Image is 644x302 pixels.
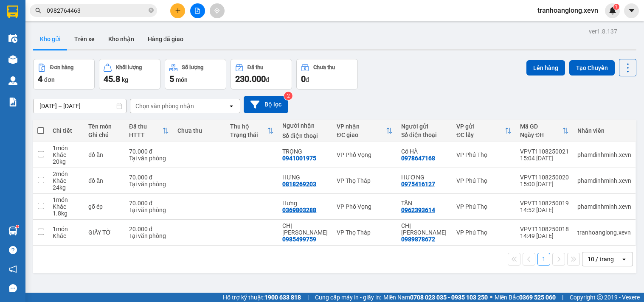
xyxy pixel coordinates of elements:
span: question-circle [9,246,17,254]
div: Mã GD [520,123,562,130]
button: Số lượng5món [165,59,226,89]
div: Số lượng [182,64,203,70]
div: 0989878672 [401,236,435,243]
div: 1 món [53,145,80,151]
button: Kho gửi [33,29,67,49]
sup: 1 [16,225,19,228]
div: HƯƠNG [401,174,448,181]
div: 0975416127 [401,181,435,187]
div: 1 món [53,196,80,203]
div: Đã thu [129,123,162,130]
div: ĐC giao [337,131,385,138]
div: ĐC lấy [456,131,505,138]
span: message [9,284,17,292]
div: 70.000 đ [129,174,169,181]
div: GIẤY TỜ [88,229,121,236]
div: Khác [53,177,80,184]
strong: 1900 633 818 [264,294,301,301]
div: Chưa thu [313,64,335,70]
div: Trạng thái [230,131,267,138]
span: kg [122,76,128,83]
div: 0818269203 [282,181,316,187]
span: file-add [194,8,200,14]
button: Đã thu230.000đ [231,59,292,89]
input: Select a date range. [34,99,126,113]
div: HƯNG [282,174,328,181]
div: phamdinhminh.xevn [577,151,631,158]
th: Toggle SortBy [452,120,516,142]
div: VP Thọ Tháp [337,177,392,184]
strong: 0708 023 035 - 0935 103 250 [410,294,488,301]
div: Đơn hàng [50,64,73,70]
span: aim [214,8,220,14]
div: 10 / trang [588,255,614,263]
div: VP Phố Vọng [337,151,392,158]
button: Trên xe [67,29,101,49]
div: 70.000 đ [129,200,169,207]
div: đồ ăn [88,177,121,184]
div: Khác [53,232,80,239]
span: caret-down [628,7,636,14]
img: warehouse-icon [8,226,17,235]
div: VPVT1108250019 [520,200,569,207]
button: file-add [190,3,205,18]
button: aim [210,3,225,18]
span: close-circle [149,7,154,15]
span: 0 [301,74,306,84]
div: TÂN [401,200,448,207]
span: đơn [44,76,55,83]
div: VP Thọ Tháp [337,229,392,236]
button: Bộ lọc [244,96,288,113]
th: Toggle SortBy [125,120,173,142]
span: 5 [169,74,174,84]
sup: 2 [284,92,292,100]
div: VPVT1108250020 [520,174,569,181]
span: Miền Bắc [495,293,556,302]
sup: 1 [613,4,619,10]
div: 20 kg [53,158,80,165]
div: Tại văn phòng [129,155,169,162]
div: 15:00 [DATE] [520,181,569,187]
img: warehouse-icon [8,34,17,43]
span: plus [175,8,181,14]
button: Hàng đã giao [141,29,190,49]
span: 45.8 [104,74,120,84]
span: đ [306,76,309,83]
img: warehouse-icon [8,55,17,64]
div: Khối lượng [116,64,142,70]
div: Người nhận [282,122,328,129]
div: Ngày ĐH [520,131,562,138]
div: VP gửi [456,123,505,130]
button: plus [170,3,185,18]
button: Đơn hàng4đơn [33,59,95,89]
div: Hưng [282,200,328,207]
div: VP Phú Thọ [456,203,512,210]
button: caret-down [624,3,639,18]
div: gỗ ép [88,203,121,210]
div: 0985499759 [282,236,316,243]
div: VP Phú Thọ [456,177,512,184]
div: Tại văn phòng [129,232,169,239]
div: Tên món [88,123,121,130]
div: Tại văn phòng [129,181,169,187]
span: Cung cấp máy in - giấy in: [315,293,381,302]
div: Nhân viên [577,127,631,134]
div: Thu hộ [230,123,267,130]
span: tranhoanglong.xevn [531,5,605,16]
input: Tìm tên, số ĐT hoặc mã đơn [47,6,147,15]
div: 0978647168 [401,155,435,162]
div: 1 món [53,226,80,232]
div: CHỊ THẢO [401,222,448,236]
div: 1.8 kg [53,210,80,217]
div: Chưa thu [177,127,222,134]
div: 14:49 [DATE] [520,232,569,239]
div: phamdinhminh.xevn [577,203,631,210]
span: close-circle [149,8,154,13]
img: icon-new-feature [609,7,616,14]
span: 4 [38,74,42,84]
div: 14:52 [DATE] [520,207,569,213]
div: CHỊ HÀ [282,222,328,236]
div: 2 món [53,171,80,177]
div: 70.000 đ [129,148,169,155]
div: 0941001975 [282,155,316,162]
